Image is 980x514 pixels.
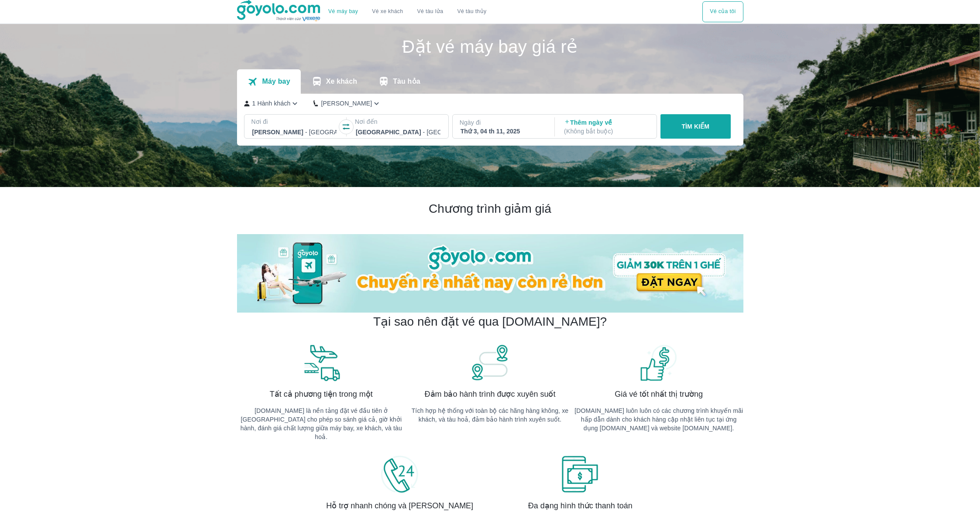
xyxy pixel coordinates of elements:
span: Tất cả phương tiện trong một [270,389,373,399]
a: Vé xe khách [372,8,403,15]
img: banner-home [237,234,743,313]
p: [DOMAIN_NAME] là nền tảng đặt vé đầu tiên ở [GEOGRAPHIC_DATA] cho phép so sánh giá cả, giờ khởi h... [237,406,406,441]
img: banner [380,455,420,494]
button: TÌM KIẾM [660,114,731,139]
button: Vé của tôi [702,1,743,22]
img: banner [639,344,678,382]
img: banner [470,344,509,382]
span: Giá vé tốt nhất thị trường [615,389,703,399]
p: TÌM KIẾM [681,122,709,131]
span: Đảm bảo hành trình được xuyên suốt [425,389,556,399]
a: Vé tàu lửa [410,1,450,22]
p: Thêm ngày về [564,118,649,136]
h2: Tại sao nên đặt vé qua [DOMAIN_NAME]? [373,314,607,330]
img: banner [560,455,600,494]
button: [PERSON_NAME] [313,99,381,108]
a: Vé máy bay [328,8,358,15]
p: Tàu hỏa [393,77,420,86]
h2: Chương trình giảm giá [237,201,743,217]
p: 1 Hành khách [252,99,291,108]
p: Nơi đến [355,117,441,126]
p: ( Không bắt buộc ) [564,127,649,136]
p: Xe khách [326,77,357,86]
p: [DOMAIN_NAME] luôn luôn có các chương trình khuyến mãi hấp dẫn dành cho khách hàng cập nhật liên ... [574,406,743,432]
div: choose transportation mode [321,1,493,22]
span: Đa dạng hình thức thanh toán [528,500,633,511]
p: Tích hợp hệ thống với toàn bộ các hãng hàng không, xe khách, và tàu hoả, đảm bảo hành trình xuyên... [406,406,574,424]
p: Máy bay [262,77,290,86]
p: Ngày đi [460,118,546,127]
div: Thứ 3, 04 th 11, 2025 [461,127,545,136]
span: Hỗ trợ nhanh chóng và [PERSON_NAME] [326,500,473,511]
p: [PERSON_NAME] [321,99,372,108]
img: banner [302,344,341,382]
p: Nơi đi [251,117,338,126]
button: Vé tàu thủy [450,1,493,22]
button: 1 Hành khách [244,99,300,108]
div: transportation tabs [237,69,431,94]
h1: Đặt vé máy bay giá rẻ [237,38,743,55]
div: choose transportation mode [702,1,743,22]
